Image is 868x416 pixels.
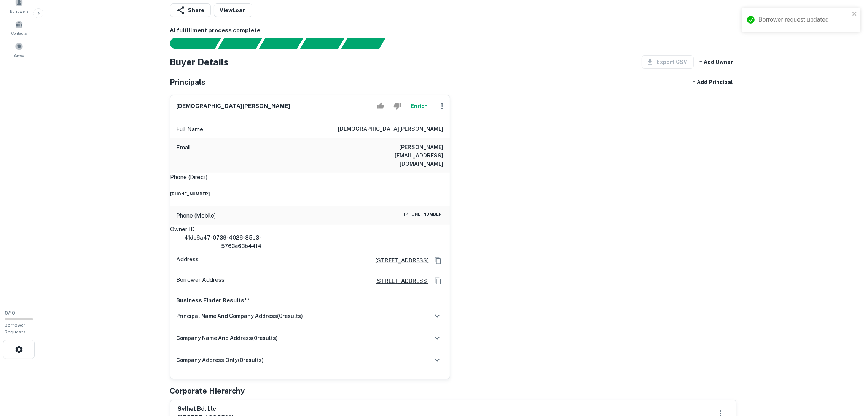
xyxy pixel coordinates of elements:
[407,98,432,114] button: Enrich
[390,98,404,114] button: Reject
[697,55,736,69] button: + Add Owner
[170,225,450,234] p: Owner ID
[14,52,25,58] span: Saved
[170,233,262,250] h6: 41dc6a47-0739-4026-85b3-5763e63b4414
[177,275,225,287] p: Borrower Address
[170,55,229,69] h4: Buyer Details
[404,211,444,220] h6: [PHONE_NUMBER]
[432,255,444,266] button: Copy Address
[170,76,206,88] h5: Principals
[758,15,850,24] div: Borrower request updated
[690,75,736,89] button: + Add Principal
[177,334,278,342] h6: company name and address ( 0 results)
[178,405,234,413] h6: sylhet bd, llc
[170,26,736,35] h6: AI fulfillment process complete.
[218,38,262,49] div: Your request is received and processing...
[170,3,211,17] button: Share
[177,296,444,305] p: Business Finder Results**
[177,125,204,134] p: Full Name
[177,312,303,320] h6: principal name and company address ( 0 results)
[374,98,387,114] button: Accept
[170,173,208,182] p: Phone (Direct)
[177,356,264,364] h6: company address only ( 0 results)
[2,39,36,60] a: Saved
[338,125,444,134] h6: [DEMOGRAPHIC_DATA][PERSON_NAME]
[170,385,245,397] h5: Corporate Hierarchy
[177,211,216,220] p: Phone (Mobile)
[352,143,444,168] h6: [PERSON_NAME][EMAIL_ADDRESS][DOMAIN_NAME]
[177,143,191,168] p: Email
[259,38,303,49] div: Documents found, AI parsing details...
[177,102,290,111] h6: [DEMOGRAPHIC_DATA][PERSON_NAME]
[432,275,444,287] button: Copy Address
[852,11,857,18] button: close
[369,256,429,265] a: [STREET_ADDRESS]
[161,38,218,49] div: Sending borrower request to AI...
[2,17,36,38] a: Contacts
[5,322,26,335] span: Borrower Requests
[341,38,385,49] div: Principals found, still searching for contact information. This may take time...
[300,38,344,49] div: Principals found, AI now looking for contact information...
[10,8,28,14] span: Borrowers
[177,255,199,266] p: Address
[170,191,450,197] h6: [PHONE_NUMBER]
[11,30,27,36] span: Contacts
[369,277,429,285] a: [STREET_ADDRESS]
[830,355,868,392] iframe: Chat Widget
[5,310,15,316] span: 0 / 10
[214,3,252,17] a: ViewLoan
